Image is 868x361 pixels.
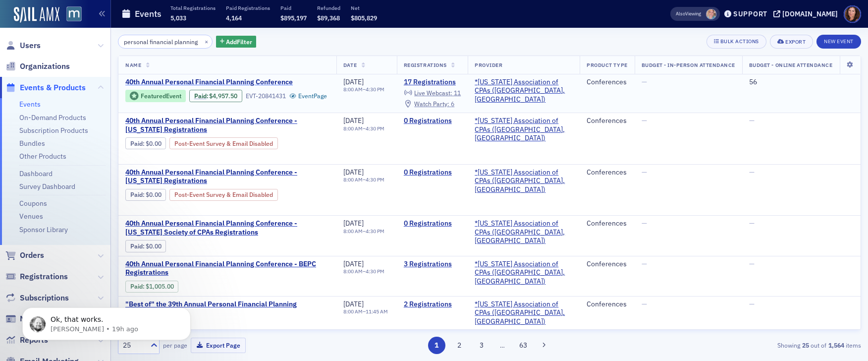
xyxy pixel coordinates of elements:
[343,268,384,275] div: –
[343,86,363,93] time: 8:00 AM
[642,61,735,68] span: Budget - In-Person Attendance
[130,140,143,147] a: Paid
[216,36,257,48] button: AddFilter
[202,37,211,46] button: ×
[7,287,206,356] iframe: Intercom notifications message
[844,5,861,23] span: Profile
[770,35,813,49] button: Export
[194,92,210,100] span: :
[19,139,45,148] a: Bundles
[343,228,363,235] time: 8:00 AM
[366,125,384,132] time: 4:30 PM
[720,39,759,44] div: Bulk Actions
[749,219,755,228] span: —
[19,182,75,191] a: Survey Dashboard
[454,89,461,97] span: 11
[773,10,841,17] button: [DOMAIN_NAME]
[587,78,627,87] div: Conferences
[642,259,647,268] span: —
[19,113,86,122] a: On-Demand Products
[473,337,490,354] button: 3
[733,9,767,18] div: Support
[800,341,811,350] strong: 25
[475,78,573,104] span: *Maryland Association of CPAs (Timonium, MD)
[343,125,363,132] time: 8:00 AM
[366,268,384,275] time: 4:30 PM
[404,89,461,97] a: Live Webcast: 11
[475,300,573,326] a: *[US_STATE] Association of CPAs ([GEOGRAPHIC_DATA], [GEOGRAPHIC_DATA])
[20,82,86,93] span: Events & Products
[20,61,70,72] span: Organizations
[749,116,755,125] span: —
[125,300,329,317] a: "Best of" the 39th Annual Personal Financial Planning Conference
[125,117,329,134] a: 40th Annual Personal Financial Planning Conference - [US_STATE] Registrations
[209,92,237,100] span: $4,957.50
[191,338,246,353] button: Export Page
[146,242,162,250] span: $0.00
[475,219,573,245] a: *[US_STATE] Association of CPAs ([GEOGRAPHIC_DATA], [GEOGRAPHIC_DATA])
[226,14,242,22] span: 4,164
[642,300,647,308] span: —
[587,117,627,125] div: Conferences
[587,168,627,177] div: Conferences
[5,250,44,261] a: Orders
[5,82,86,93] a: Events & Products
[125,90,186,102] div: Featured Event
[404,219,461,228] a: 0 Registrations
[587,61,627,68] span: Product Type
[246,92,286,100] div: EVT-20841431
[475,168,573,194] a: *[US_STATE] Association of CPAs ([GEOGRAPHIC_DATA], [GEOGRAPHIC_DATA])
[125,219,329,237] a: 40th Annual Personal Financial Planning Conference - [US_STATE] Society of CPAs Registrations
[125,78,293,87] span: 40th Annual Personal Financial Planning Conference
[343,300,364,308] span: [DATE]
[130,242,143,250] a: Paid
[785,39,806,45] div: Export
[475,61,502,68] span: Provider
[141,93,181,99] div: Featured Event
[146,283,174,290] span: $1,005.00
[5,335,48,346] a: Reports
[125,219,329,237] span: 40th Annual Personal Financial Planning Conference - Delaware Society of CPAs Registrations
[14,7,59,23] img: SailAMX
[343,116,364,125] span: [DATE]
[289,92,327,100] a: EventPage
[343,308,363,315] time: 8:00 AM
[19,199,47,208] a: Coupons
[366,308,388,315] time: 11:45 AM
[782,9,838,18] div: [DOMAIN_NAME]
[475,78,573,104] a: *[US_STATE] Association of CPAs ([GEOGRAPHIC_DATA], [GEOGRAPHIC_DATA])
[130,191,146,198] span: :
[194,92,207,100] a: Paid
[475,117,573,143] span: *Maryland Association of CPAs (Timonium, MD)
[226,4,270,11] p: Paid Registrations
[189,90,242,102] div: Paid: 19 - $495750
[343,268,363,275] time: 8:00 AM
[749,300,755,308] span: —
[343,228,384,235] div: –
[343,308,388,315] div: –
[146,191,162,198] span: $0.00
[343,61,357,68] span: Date
[317,4,340,11] p: Refunded
[495,341,509,350] span: …
[343,86,384,93] div: –
[366,86,384,93] time: 4:30 PM
[351,14,377,22] span: $805,829
[130,140,146,147] span: :
[475,219,573,245] span: *Maryland Association of CPAs (Timonium, MD)
[146,140,162,147] span: $0.00
[587,219,627,228] div: Conferences
[343,168,364,177] span: [DATE]
[749,61,833,68] span: Budget - Online Attendance
[475,300,573,326] span: *Maryland Association of CPAs (Timonium, MD)
[366,228,384,235] time: 4:30 PM
[749,259,755,268] span: —
[642,77,647,86] span: —
[450,337,468,354] button: 2
[404,300,461,309] a: 2 Registrations
[5,61,70,72] a: Organizations
[343,176,363,183] time: 8:00 AM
